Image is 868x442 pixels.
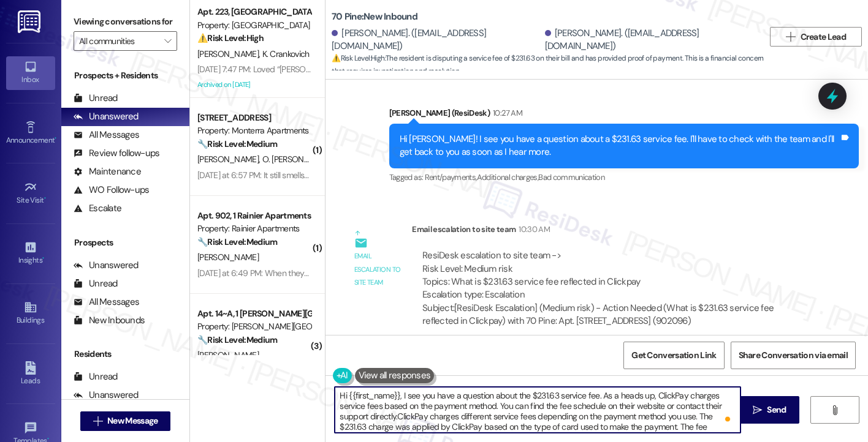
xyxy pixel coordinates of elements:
[74,389,139,402] div: Unanswered
[74,314,145,327] div: New Inbounds
[6,177,55,210] a: Site Visit •
[74,296,139,309] div: All Messages
[107,414,158,427] span: New Message
[197,48,262,59] span: [PERSON_NAME]
[6,56,55,89] a: Inbox
[197,307,311,320] div: Apt. 14~A, 1 [PERSON_NAME][GEOGRAPHIC_DATA] (new)
[74,12,177,31] label: Viewing conversations for
[631,349,716,362] span: Get Conversation Link
[739,349,848,362] span: Share Conversation via email
[354,250,402,289] div: Email escalation to site team
[197,111,311,124] div: [STREET_ADDRESS]
[164,36,171,46] i: 
[197,252,259,263] span: [PERSON_NAME]
[74,147,159,160] div: Review follow-ups
[262,154,333,165] span: O. [PERSON_NAME]
[623,342,724,369] button: Get Conversation Link
[477,172,539,182] span: Additional charges ,
[335,387,740,433] textarea: To enrich screen reader interactions, please activate Accessibility in Grammarly extension settings
[44,194,46,203] span: •
[74,165,141,178] div: Maintenance
[55,134,56,143] span: •
[389,168,859,186] div: Tagged as:
[79,31,158,51] input: All communities
[801,31,846,43] span: Create Lead
[74,129,139,141] div: All Messages
[389,107,859,124] div: [PERSON_NAME] (ResiDesk)
[412,223,813,240] div: Email escalation to site team
[490,107,522,119] div: 10:27 AM
[61,69,189,82] div: Prospects + Residents
[74,202,121,215] div: Escalate
[545,27,755,53] div: [PERSON_NAME]. ([EMAIL_ADDRESS][DOMAIN_NAME])
[74,92,118,105] div: Unread
[197,222,311,235] div: Property: Rainier Apartments
[197,138,277,149] strong: 🔧 Risk Level: Medium
[197,124,311,137] div: Property: Monterra Apartments
[197,320,311,333] div: Property: [PERSON_NAME][GEOGRAPHIC_DATA]
[197,154,262,165] span: [PERSON_NAME]
[197,32,264,43] strong: ⚠️ Risk Level: High
[197,64,773,75] div: [DATE] 7:47 PM: Loved “[PERSON_NAME] ([GEOGRAPHIC_DATA]): Thank you for the update! If you need a...
[6,358,55,391] a: Leads
[400,133,839,159] div: Hi [PERSON_NAME]! I see you have a question about a $231.63 service fee. I'll have to check with ...
[538,172,604,182] span: Bad communication
[197,6,311,18] div: Apt. 223, [GEOGRAPHIC_DATA]
[197,350,259,361] span: [PERSON_NAME]
[74,277,118,290] div: Unread
[197,236,277,247] strong: 🔧 Risk Level: Medium
[197,170,611,181] div: [DATE] at 6:57 PM: It still smells bad, especially out the back window now. I'm concerned for the...
[332,52,764,78] span: : The resident is disputing a service fee of $231.63 on their bill and has provided proof of paym...
[18,10,43,33] img: ResiDesk Logo
[6,237,55,270] a: Insights •
[61,348,189,361] div: Residents
[770,27,862,47] button: Create Lead
[196,77,312,92] div: Archived on [DATE]
[753,405,762,415] i: 
[740,396,799,424] button: Send
[61,236,189,249] div: Prospects
[425,172,477,182] span: Rent/payments ,
[767,403,786,416] span: Send
[830,405,839,415] i: 
[262,48,310,59] span: K. Crankovich
[74,259,139,272] div: Unanswered
[731,342,856,369] button: Share Conversation via email
[197,334,277,345] strong: 🔧 Risk Level: Medium
[93,416,102,426] i: 
[6,297,55,330] a: Buildings
[197,209,311,222] div: Apt. 902, 1 Rainier Apartments
[74,184,149,197] div: WO Follow-ups
[332,27,541,53] div: [PERSON_NAME]. ([EMAIL_ADDRESS][DOMAIN_NAME])
[332,53,384,63] strong: ⚠️ Risk Level: High
[74,110,139,123] div: Unanswered
[332,10,417,23] b: 70 Pine: New Inbound
[786,32,795,42] i: 
[74,370,118,383] div: Unread
[422,249,803,302] div: ResiDesk escalation to site team -> Risk Level: Medium risk Topics: What is $231.63 service fee r...
[197,19,311,32] div: Property: [GEOGRAPHIC_DATA]
[516,223,550,236] div: 10:30 AM
[80,411,171,431] button: New Message
[42,254,44,263] span: •
[422,302,803,328] div: Subject: [ResiDesk Escalation] (Medium risk) - Action Needed (What is $231.63 service fee reflect...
